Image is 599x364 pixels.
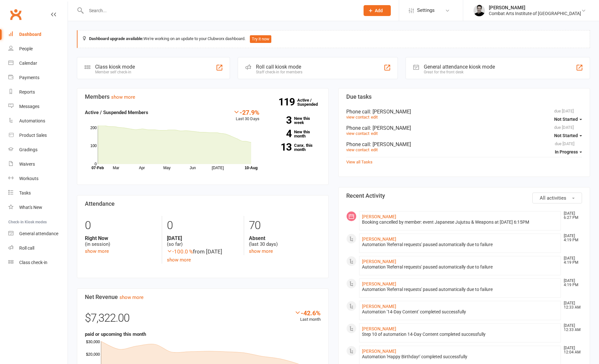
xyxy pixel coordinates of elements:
[85,248,109,254] a: show more
[8,6,24,22] a: Clubworx
[346,94,582,100] h3: Due tasks
[19,133,47,138] div: Product Sales
[346,160,373,164] a: View all Tasks
[555,149,578,154] span: In Progress
[8,200,68,215] a: What's New
[362,281,396,286] a: [PERSON_NAME]
[375,8,383,13] span: Add
[8,241,68,255] a: Roll call
[89,36,144,41] strong: Dashboard upgrade available:
[19,190,31,195] div: Tasks
[424,64,495,70] div: General attendance kiosk mode
[85,216,157,235] div: 0
[8,171,68,186] a: Workouts
[489,5,581,11] div: [PERSON_NAME]
[8,128,68,143] a: Product Sales
[8,56,68,70] a: Calendar
[346,125,582,131] div: Phone call
[84,6,355,15] input: Search...
[167,235,239,247] div: (so far)
[561,301,582,310] time: [DATE] 12:33 AM
[561,234,582,242] time: [DATE] 4:19 PM
[8,99,68,114] a: Messages
[249,248,273,254] a: show more
[19,260,47,265] div: Class check-in
[294,309,321,323] div: Last month
[8,85,68,99] a: Reports
[85,235,157,241] strong: Right Now
[233,109,259,122] div: Last 30 Days
[95,70,135,74] div: Member self check-in
[95,64,135,70] div: Class kiosk mode
[362,349,396,354] a: [PERSON_NAME]
[362,326,396,331] a: [PERSON_NAME]
[561,346,582,354] time: [DATE] 12:04 AM
[8,255,68,270] a: Class kiosk mode
[370,109,411,115] span: : [PERSON_NAME]
[8,27,68,42] a: Dashboard
[346,141,582,147] div: Phone call
[19,89,35,95] div: Reports
[362,354,558,360] div: Automation 'Happy Birthday!' completed successfully
[269,143,321,152] a: 13Canx. this month
[417,3,435,18] span: Settings
[85,309,321,330] div: $7,322.00
[85,235,157,247] div: (in session)
[85,110,148,115] strong: Active / Suspended Members
[249,216,321,235] div: 70
[362,304,396,309] a: [PERSON_NAME]
[77,30,590,48] div: We're working on an update to your Clubworx dashboard.
[8,143,68,157] a: Gradings
[269,130,321,138] a: 4New this month
[233,109,259,116] div: -27.9%
[362,214,396,219] a: [PERSON_NAME]
[370,125,411,131] span: : [PERSON_NAME]
[346,131,369,136] a: view contact
[362,309,558,315] div: Automation '14-Day Content' completed successfully
[19,46,33,51] div: People
[532,193,582,203] button: All activities
[256,70,302,74] div: Staff check-in for members
[167,216,239,235] div: 0
[424,70,495,74] div: Great for the front desk
[297,93,325,111] a: 119Active / Suspended
[8,70,68,85] a: Payments
[554,133,578,138] span: Not Started
[19,205,42,210] div: What's New
[85,331,146,337] strong: paid or upcoming this month
[167,257,191,263] a: show more
[19,161,35,167] div: Waivers
[8,157,68,171] a: Waivers
[250,35,271,43] button: Try it now
[85,294,321,300] h3: Net Revenue
[362,242,558,247] div: Automation 'Referral requests' paused automatically due to failure
[256,64,302,70] div: Roll call kiosk mode
[19,32,41,37] div: Dashboard
[555,146,582,158] button: In Progress
[371,131,378,136] a: edit
[167,248,193,255] span: -100.0 %
[362,259,396,264] a: [PERSON_NAME]
[19,176,38,181] div: Workouts
[249,235,321,247] div: (last 30 days)
[85,201,321,207] h3: Attendance
[167,235,239,241] strong: [DATE]
[167,247,239,256] div: from [DATE]
[111,94,135,100] a: show more
[362,236,396,242] a: [PERSON_NAME]
[554,113,582,125] button: Not Started
[19,147,37,152] div: Gradings
[371,147,378,152] a: edit
[85,94,321,100] h3: Members
[362,264,558,270] div: Automation 'Referral requests' paused automatically due to failure
[554,117,578,122] span: Not Started
[269,116,321,125] a: 3New this week
[370,141,411,147] span: : [PERSON_NAME]
[119,294,144,300] a: show more
[561,256,582,265] time: [DATE] 4:19 PM
[249,235,321,241] strong: Absent
[294,309,321,316] div: -42.6%
[346,147,369,152] a: view contact
[269,142,291,152] strong: 13
[561,211,582,220] time: [DATE] 6:27 PM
